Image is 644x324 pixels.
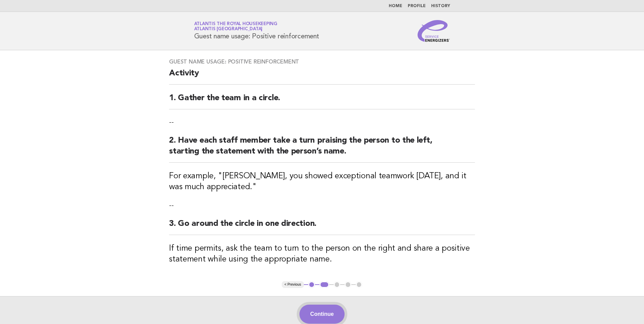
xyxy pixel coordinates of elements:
[282,281,304,288] button: < Previous
[169,118,475,127] p: --
[299,305,345,324] button: Continue
[169,171,475,193] h3: For example, "[PERSON_NAME], you showed exceptional teamwork [DATE], and it was much appreciated."
[194,22,319,40] h1: Guest name usage: Positive reinforcement
[169,68,475,85] h2: Activity
[169,201,475,210] p: --
[431,4,450,8] a: History
[389,4,402,8] a: Home
[169,93,475,109] h2: 1. Gather the team in a circle.
[319,281,329,288] button: 2
[418,20,450,42] img: Service Energizers
[169,135,475,163] h2: 2. Have each staff member take a turn praising the person to the left, starting the statement wit...
[408,4,426,8] a: Profile
[194,22,277,31] a: Atlantis the Royal HousekeepingAtlantis [GEOGRAPHIC_DATA]
[169,218,475,235] h2: 3. Go around the circle in one direction.
[194,27,263,32] span: Atlantis [GEOGRAPHIC_DATA]
[169,58,475,65] h3: Guest name usage: Positive reinforcement
[169,243,475,265] h3: If time permits, ask the team to turn to the person on the right and share a positive statement w...
[308,281,315,288] button: 1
